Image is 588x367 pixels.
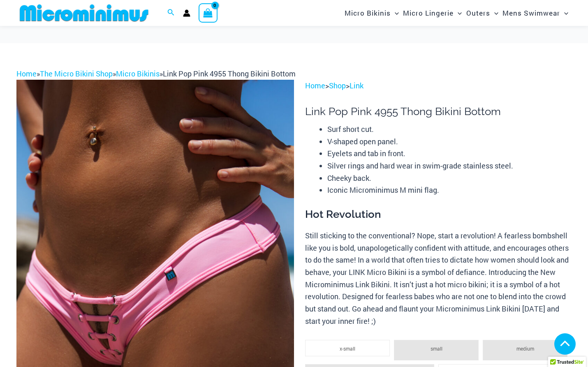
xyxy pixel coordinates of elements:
li: Eyelets and tab in front. [327,148,572,160]
li: Surf short cut. [327,123,572,136]
a: OutersMenu ToggleMenu Toggle [464,2,500,23]
span: Micro Lingerie [403,2,454,23]
span: medium [516,345,534,352]
a: The Micro Bikini Shop [40,69,113,78]
a: Micro LingerieMenu ToggleMenu Toggle [401,2,464,23]
span: Menu Toggle [391,2,399,23]
li: medium [483,340,567,360]
p: > > [305,80,572,92]
span: Micro Bikinis [345,2,391,23]
a: Micro Bikinis [116,69,160,78]
a: Home [305,81,325,90]
span: Mens Swimwear [502,2,560,23]
span: Outers [466,2,490,23]
a: Home [16,69,37,78]
nav: Site Navigation [341,1,572,25]
a: View Shopping Cart, empty [199,3,218,22]
li: x-small [305,340,390,356]
li: V-shaped open panel. [327,136,572,148]
span: small [431,345,442,352]
span: x-small [340,345,355,352]
li: Silver rings and hard wear in swim-grade stainless steel. [327,160,572,172]
a: Shop [329,81,346,90]
li: small [394,340,479,360]
img: MM SHOP LOGO FLAT [16,4,152,22]
span: » » » [16,69,296,78]
span: Menu Toggle [560,2,568,23]
p: Still sticking to the conventional? Nope, start a revolution! A fearless bombshell like you is bo... [305,230,572,328]
li: Iconic Microminimus M mini flag. [327,184,572,196]
span: Link Pop Pink 4955 Thong Bikini Bottom [163,69,296,78]
span: Menu Toggle [454,2,462,23]
h3: Hot Revolution [305,208,572,222]
a: Account icon link [183,9,190,17]
a: Search icon link [167,8,175,18]
a: Micro BikinisMenu ToggleMenu Toggle [343,2,401,23]
a: Mens SwimwearMenu ToggleMenu Toggle [500,2,570,23]
h1: Link Pop Pink 4955 Thong Bikini Bottom [305,105,572,118]
a: Link [350,81,363,90]
span: Menu Toggle [490,2,498,23]
li: Cheeky back. [327,172,572,185]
